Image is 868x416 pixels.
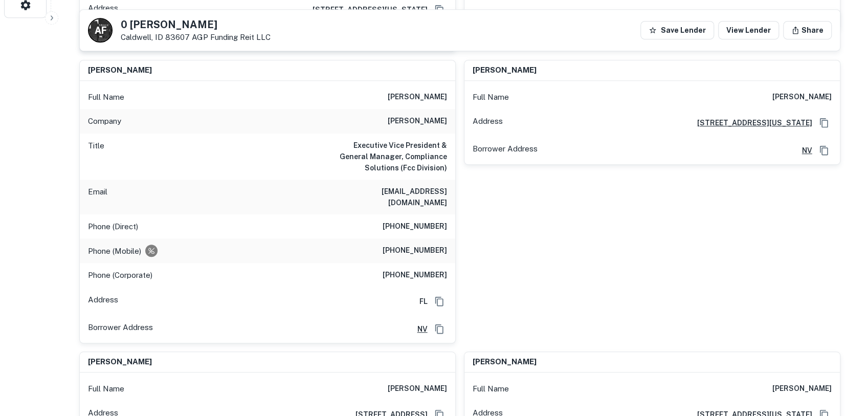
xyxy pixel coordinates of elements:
[383,221,447,233] h6: [PHONE_NUMBER]
[816,8,832,24] button: Copy Address
[88,221,138,233] p: Phone (Direct)
[388,115,447,127] h6: [PERSON_NAME]
[432,2,447,17] button: Copy Address
[121,19,271,30] h5: 0 [PERSON_NAME]
[88,269,152,281] p: Phone (Corporate)
[794,145,812,156] a: NV
[388,91,447,103] h6: [PERSON_NAME]
[689,117,812,128] a: [STREET_ADDRESS][US_STATE]
[816,143,832,158] button: Copy Address
[388,383,447,395] h6: [PERSON_NAME]
[473,356,537,368] h6: [PERSON_NAME]
[432,294,447,309] button: Copy Address
[88,140,104,173] p: Title
[88,115,121,127] p: Company
[121,33,271,42] p: Caldwell, ID 83607
[88,18,113,42] a: A F
[432,321,447,337] button: Copy Address
[473,143,538,158] p: Borrower Address
[88,91,124,103] p: Full Name
[411,296,428,307] h6: FL
[192,33,271,41] a: AGP Funding Reit LLC
[304,4,428,15] a: [STREET_ADDRESS][US_STATE]
[88,321,153,337] p: Borrower Address
[88,2,118,17] p: Address
[473,383,509,395] p: Full Name
[718,21,779,39] a: View Lender
[409,323,428,335] a: NV
[473,91,509,103] p: Full Name
[817,334,868,383] iframe: Chat Widget
[772,91,832,103] h6: [PERSON_NAME]
[88,245,141,257] p: Phone (Mobile)
[88,356,152,368] h6: [PERSON_NAME]
[88,64,152,76] h6: [PERSON_NAME]
[324,186,447,208] h6: [EMAIL_ADDRESS][DOMAIN_NAME]
[772,383,832,395] h6: [PERSON_NAME]
[783,21,832,39] button: Share
[88,186,107,208] p: Email
[640,21,714,39] button: Save Lender
[95,24,106,37] p: A F
[473,8,538,24] p: Borrower Address
[473,64,537,76] h6: [PERSON_NAME]
[88,383,124,395] p: Full Name
[473,115,503,130] p: Address
[88,294,118,309] p: Address
[383,245,447,257] h6: [PHONE_NUMBER]
[383,269,447,281] h6: [PHONE_NUMBER]
[145,245,158,257] div: Requests to not be contacted at this number
[816,115,832,130] button: Copy Address
[324,140,447,173] h6: Executive Vice President & General Manager, Compliance Solutions (Fcc Division)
